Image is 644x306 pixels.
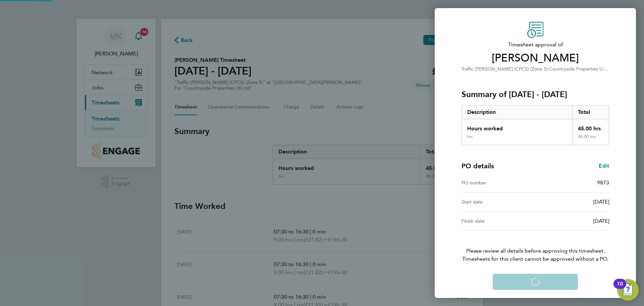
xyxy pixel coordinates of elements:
[549,65,614,72] span: Countryside Properties UK Ltd
[597,179,609,186] span: 9873
[599,162,609,170] a: Edit
[462,161,494,171] h4: PO details
[572,119,609,134] div: 45.00 hrs
[599,163,609,169] span: Edit
[462,105,609,145] div: Summary of 22 - 28 Sep 2025
[617,279,639,301] button: Open Resource Center, 10 new notifications
[462,51,609,65] span: [PERSON_NAME]
[462,179,535,187] div: PO number
[453,231,617,263] p: Please review all details before approving this timesheet.
[462,198,535,206] div: Start date
[462,217,535,225] div: Finish date
[467,134,473,139] div: tm
[462,66,548,72] span: Traffic [PERSON_NAME] (CPCS) (Zone 5)
[572,134,609,145] div: 45.00 hrs
[462,119,572,134] div: Hours worked
[572,105,609,119] div: Total
[462,41,609,49] span: Timesheet approval of
[462,89,609,100] h3: Summary of [DATE] - [DATE]
[535,198,609,206] div: [DATE]
[617,284,623,293] div: 10
[548,66,549,72] span: ·
[453,255,617,263] span: Timesheets for this client cannot be approved without a PO.
[462,105,572,119] div: Description
[535,217,609,225] div: [DATE]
